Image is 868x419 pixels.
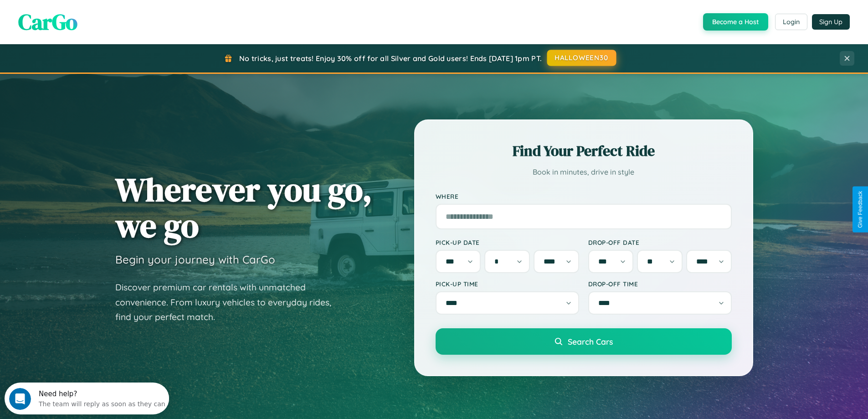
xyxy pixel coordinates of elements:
[436,141,732,161] h2: Find Your Perfect Ride
[812,14,850,30] button: Sign Up
[34,8,161,15] div: Need help?
[436,192,732,200] label: Where
[436,328,732,355] button: Search Cars
[9,388,31,410] iframe: Intercom live chat
[239,54,542,63] span: No tricks, just treats! Enjoy 30% off for all Silver and Gold users! Ends [DATE] 1pm PT.
[115,171,372,243] h1: Wherever you go, we go
[588,280,732,288] label: Drop-off Time
[775,14,807,30] button: Login
[34,15,161,25] div: The team will reply as soon as they can
[115,253,275,266] h3: Begin your journey with CarGo
[857,191,863,228] div: Give Feedback
[5,383,169,414] iframe: Intercom live chat discovery launcher
[436,238,579,246] label: Pick-up Date
[4,4,169,29] div: Open Intercom Messenger
[703,13,768,31] button: Become a Host
[436,280,579,288] label: Pick-up Time
[436,166,732,179] p: Book in minutes, drive in style
[588,238,732,246] label: Drop-off Date
[115,280,343,325] p: Discover premium car rentals with unmatched convenience. From luxury vehicles to everyday rides, ...
[568,336,613,347] span: Search Cars
[547,50,616,66] button: HALLOWEEN30
[18,7,77,37] span: CarGo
